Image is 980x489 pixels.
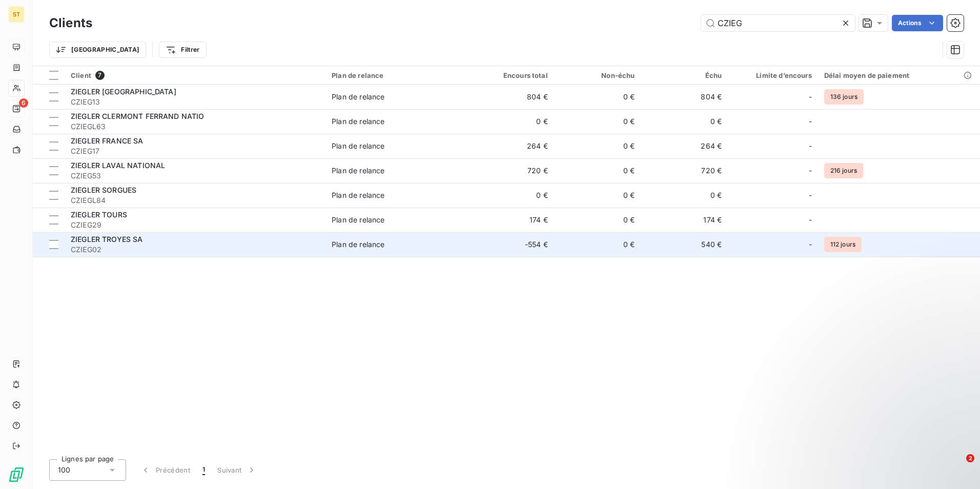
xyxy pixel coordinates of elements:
[71,71,91,79] span: Client
[554,183,641,208] td: 0 €
[945,454,970,479] iframe: Intercom live chat
[824,237,862,252] span: 112 jours
[775,390,980,461] iframe: Intercom notifications message
[554,158,641,183] td: 0 €
[892,15,943,31] button: Actions
[467,208,554,232] td: 174 €
[71,112,205,120] span: ZIEGLER CLERMONT FERRAND NATIO
[71,136,144,145] span: ZIEGLER FRANCE SA
[71,220,319,230] span: CZIEG29
[71,121,319,132] span: CZIEGL63
[332,239,384,250] div: Plan de relance
[809,166,812,176] span: -
[332,116,384,127] div: Plan de relance
[467,134,554,158] td: 264 €
[701,15,855,31] input: Rechercher
[71,97,319,107] span: CZIEG13
[641,158,728,183] td: 720 €
[71,171,319,181] span: CZIEG53
[332,71,461,79] div: Plan de relance
[332,190,384,200] div: Plan de relance
[211,459,263,481] button: Suivant
[641,109,728,134] td: 0 €
[473,71,548,79] div: Encours total
[809,116,812,127] span: -
[824,163,863,178] span: 216 jours
[467,183,554,208] td: 0 €
[71,210,127,219] span: ZIEGLER TOURS
[8,6,25,23] div: ST
[332,166,384,176] div: Plan de relance
[809,190,812,200] span: -
[641,208,728,232] td: 174 €
[467,109,554,134] td: 0 €
[332,141,384,151] div: Plan de relance
[554,208,641,232] td: 0 €
[49,14,92,32] h3: Clients
[641,134,728,158] td: 264 €
[95,71,105,80] span: 7
[71,186,136,194] span: ZIEGLER SORGUES
[734,71,812,79] div: Limite d’encours
[8,466,25,483] img: Logo LeanPay
[554,134,641,158] td: 0 €
[824,71,974,79] div: Délai moyen de paiement
[554,232,641,257] td: 0 €
[641,183,728,208] td: 0 €
[71,146,319,156] span: CZIEG17
[49,42,146,58] button: [GEOGRAPHIC_DATA]
[809,239,812,250] span: -
[554,85,641,109] td: 0 €
[71,195,319,206] span: CZIEGL84
[71,161,165,170] span: ZIEGLER LAVAL NATIONAL
[467,85,554,109] td: 804 €
[809,141,812,151] span: -
[554,109,641,134] td: 0 €
[467,158,554,183] td: 720 €
[71,244,319,255] span: CZIEG02
[966,454,974,462] span: 2
[809,215,812,225] span: -
[202,465,205,475] span: 1
[641,232,728,257] td: 540 €
[58,465,70,475] span: 100
[332,215,384,225] div: Plan de relance
[641,85,728,109] td: 804 €
[332,92,384,102] div: Plan de relance
[467,232,554,257] td: -554 €
[560,71,635,79] div: Non-échu
[809,92,812,102] span: -
[196,459,211,481] button: 1
[71,235,143,243] span: ZIEGLER TROYES SA
[134,459,196,481] button: Précédent
[159,42,206,58] button: Filtrer
[19,98,28,108] span: 6
[71,87,176,96] span: ZIEGLER [GEOGRAPHIC_DATA]
[647,71,722,79] div: Échu
[824,89,864,105] span: 136 jours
